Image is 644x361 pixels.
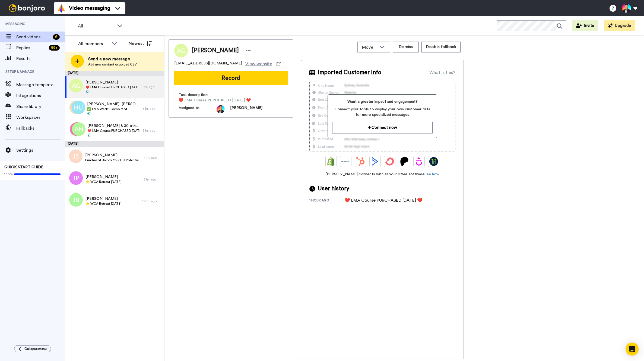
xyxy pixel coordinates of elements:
div: 1 hour ago [309,198,345,204]
div: Open Intercom Messenger [626,343,639,356]
span: [PERSON_NAME] & 30 others [87,123,140,129]
button: Dismiss [393,42,419,52]
button: Disable fallback [421,42,461,52]
span: Imported Customer Info [318,69,381,77]
span: 100% [4,172,13,176]
button: Newest [125,38,156,49]
div: What is this? [429,69,455,76]
div: 99 + [49,45,60,51]
button: Upgrade [604,20,635,31]
span: ✅ LMA Week 1 Completed [87,107,140,111]
div: 15 hr. ago [142,177,161,182]
div: 1 hr. ago [142,85,161,89]
button: Connect now [332,122,432,133]
span: Send a new message [88,56,137,62]
span: [PERSON_NAME] connects with all your other software [309,172,455,177]
img: Ontraport [341,157,350,166]
span: ⭐️ WCA Retreat [DATE] [85,201,122,206]
img: Drip [415,157,423,166]
span: Task description : [179,92,217,98]
button: Record [174,71,288,85]
img: jp.png [69,171,83,185]
span: ❤️️ LMA Course PURCHASED [DATE] ❤️️ [87,129,140,133]
img: kk.png [69,101,83,114]
img: Hubspot [356,157,365,166]
span: ⭐️ WCA Retreat [DATE] [85,180,122,184]
span: Replies [16,45,47,51]
img: hu.png [72,101,85,114]
span: [PERSON_NAME] [85,153,140,158]
span: Workspaces [16,114,65,121]
span: Integrations [16,92,65,99]
div: [DATE] [65,141,164,147]
div: 3 hr. ago [142,128,161,133]
span: User history [318,185,349,193]
span: Fallbacks [16,125,65,132]
span: Assigned to: [179,105,217,113]
div: ❤️️ LMA Course PURCHASED [DATE] ❤️️ [345,197,423,204]
button: Invite [572,20,598,31]
img: ka.png [71,122,84,136]
div: All members [78,41,109,47]
a: See how [424,172,439,176]
span: [EMAIL_ADDRESS][DOMAIN_NAME] [174,61,242,67]
span: Connect your tools to display your own customer data for more specialized messages [332,107,432,117]
img: ag.png [69,79,83,92]
div: 3 hr. ago [142,107,161,111]
img: jp.png [70,122,83,136]
img: vm-color.svg [57,4,66,13]
div: [DATE] [65,71,164,76]
span: Share library [16,103,65,110]
img: Patreon [400,157,409,166]
span: Video messaging [69,4,110,12]
img: bj-logo-header-white.svg [7,4,47,12]
span: Settings [16,147,65,154]
span: [PERSON_NAME] [85,196,122,201]
img: ffa09536-0372-4512-8edd-a2a4b548861d-1722518563.jpg [217,105,225,113]
span: All [78,23,114,29]
span: [PERSON_NAME], [PERSON_NAME] & 8 others [87,101,140,107]
span: [PERSON_NAME] [85,174,122,180]
span: Purchased Unlock Your Full Potential Package [85,158,140,162]
img: GoHighLevel [429,157,438,166]
a: View website [245,61,281,67]
span: [PERSON_NAME] [192,46,239,55]
span: [PERSON_NAME] [85,80,140,85]
span: Want a greater impact and engagement? [332,99,432,104]
button: Collapse menu [14,345,51,352]
img: ei.png [70,101,84,114]
span: Results [16,55,65,62]
span: ❤️️ LMA Course PURCHASED [DATE] ❤️️ [85,85,140,89]
img: Image of Anne Gronholt [174,44,188,57]
span: Move [362,44,377,51]
span: ❤️️ LMA Course PURCHASED [DATE] ❤️️ [179,98,251,103]
div: 6 [53,34,60,40]
span: Send videos [16,34,51,40]
div: 19 hr. ago [142,199,161,203]
span: [PERSON_NAME] [230,105,262,113]
img: js.png [69,150,83,163]
img: jb.png [69,193,83,207]
div: 14 hr. ago [142,155,161,160]
span: Message template [16,82,65,88]
span: Add new contact or upload CSV [88,62,137,67]
span: View website [245,61,272,67]
img: Shopify [327,157,335,166]
img: ActiveCampaign [371,157,379,166]
span: Collapse menu [24,347,47,351]
img: ConvertKit [385,157,394,166]
span: QUICK START GUIDE [4,165,43,169]
img: an.png [72,122,85,136]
